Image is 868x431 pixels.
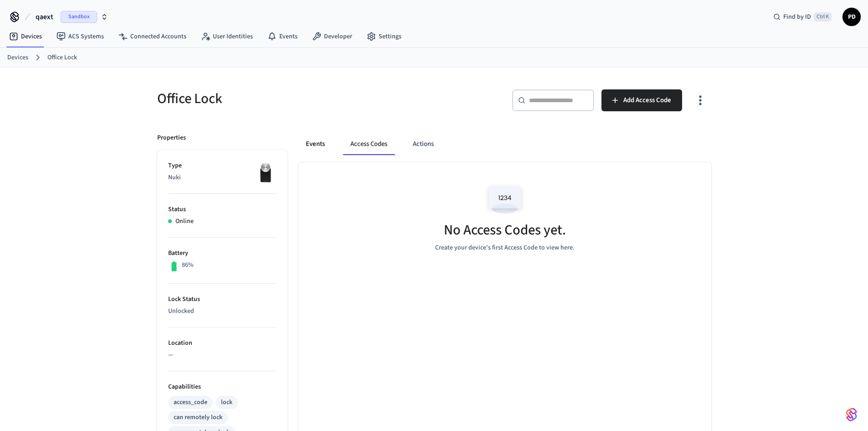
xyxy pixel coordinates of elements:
p: Properties [157,133,186,143]
a: Developer [305,28,360,45]
button: Access Codes [343,133,395,155]
a: ACS Systems [49,28,111,45]
div: access_code [174,398,207,407]
button: Add Access Code [601,89,682,111]
img: Access Codes Empty State [484,181,525,219]
p: Create your device's first Access Code to view here. [435,243,575,253]
p: Status [168,205,277,214]
h5: No Access Codes yet. [444,221,566,239]
a: Devices [7,53,28,62]
a: Events [260,28,305,45]
span: Find by ID [783,12,811,21]
div: Find by IDCtrl K [766,9,839,25]
span: Ctrl K [814,12,832,21]
span: qaext [36,11,53,22]
button: Events [298,133,332,155]
p: Lock Status [168,295,277,304]
a: Settings [360,28,409,45]
a: Devices [2,28,49,45]
img: SeamLogoGradient.69752ec5.svg [846,407,857,422]
button: PD [842,8,861,26]
a: User Identities [194,28,260,45]
span: PD [843,9,860,25]
img: Nuki Smart Lock 3.0 Pro Black, Front [254,161,277,184]
p: Type [168,161,277,171]
p: Location [168,338,277,348]
div: can remotely lock [174,413,222,422]
p: 86% [182,260,194,270]
p: Capabilities [168,382,277,392]
button: Actions [406,133,441,155]
div: lock [221,398,232,407]
span: Add Access Code [623,94,671,106]
a: Connected Accounts [111,28,194,45]
div: ant example [298,133,711,155]
p: Unlocked [168,306,277,316]
p: Battery [168,249,277,258]
p: Nuki [168,173,277,182]
a: Office Lock [47,53,77,62]
p: — [168,350,277,360]
h5: Office Lock [157,89,429,108]
span: Sandbox [61,11,97,23]
p: Online [175,217,194,226]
